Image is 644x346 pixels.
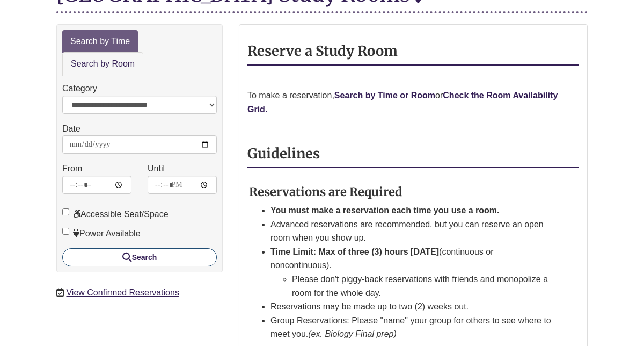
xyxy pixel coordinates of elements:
label: Power Available [62,227,141,241]
label: From [62,162,82,176]
li: Reservations may be made up to two (2) weeks out. [270,300,553,314]
strong: Reserve a Study Room [247,42,398,60]
em: (ex. Biology Final prep) [308,329,397,338]
a: Search by Room [62,52,143,76]
a: Search by Time or Room [334,91,435,100]
strong: Guidelines [247,145,320,162]
label: Accessible Seat/Space [62,207,169,221]
label: Date [62,122,80,136]
li: Please don't piggy-back reservations with friends and monopolize a room for the whole day. [292,272,553,300]
li: (continuous or noncontinuous). [270,245,553,300]
label: Until [148,162,165,176]
input: Accessible Seat/Space [62,208,69,215]
p: To make a reservation, or [247,89,579,116]
a: Search by Time [62,30,138,53]
li: Advanced reservations are recommended, but you can reserve an open room when you show up. [270,218,553,245]
label: Category [62,82,97,96]
strong: Reservations are Required [249,184,402,199]
a: Check the Room Availability Grid. [247,91,558,114]
button: Search [62,248,217,266]
strong: Time Limit: Max of three (3) hours [DATE] [270,247,439,256]
li: Group Reservations: Please "name" your group for others to see where to meet you. [270,314,553,341]
strong: You must make a reservation each time you use a room. [270,206,500,215]
input: Power Available [62,228,69,235]
a: View Confirmed Reservations [66,288,179,297]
